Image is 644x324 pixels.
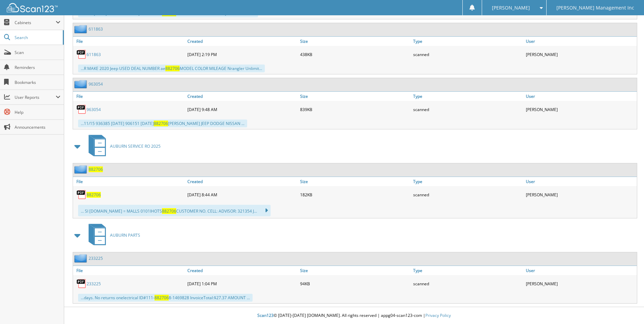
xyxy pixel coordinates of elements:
span: Scan123 [257,312,274,318]
span: Search [15,35,59,40]
div: scanned [411,103,524,116]
span: 882706 [154,121,168,126]
a: Type [411,92,524,101]
div: © [DATE]-[DATE] [DOMAIN_NAME]. All rights reserved | appg04-scan123-com | [64,307,644,324]
div: [PERSON_NAME] [524,103,637,116]
div: ...R MAKE 2020 Jeep USED DEAL NUMBER ae MODEL COLOR MILEAGE Nrangler Unlimit... [78,65,265,72]
div: 94KB [298,277,411,290]
a: Created [186,266,298,275]
span: [PERSON_NAME] [492,6,530,10]
span: Scan [15,50,60,55]
a: Size [298,92,411,101]
div: 438KB [298,48,411,61]
a: Type [411,37,524,46]
a: User [524,177,637,186]
span: AUBURN SERVICE RO 2025 [110,143,161,149]
iframe: Chat Widget [610,291,644,324]
span: [PERSON_NAME] Management Inc [556,6,634,10]
span: Cabinets [15,20,56,25]
a: User [524,266,637,275]
a: File [73,92,186,101]
a: AUBURN SERVICE RO 2025 [85,133,161,160]
img: folder2.png [74,25,89,33]
img: folder2.png [74,254,89,263]
img: PDF.png [76,104,87,114]
a: Privacy Policy [425,312,451,318]
span: Bookmarks [15,79,60,85]
a: 611863 [89,26,103,32]
a: User [524,92,637,101]
span: Reminders [15,65,60,70]
img: folder2.png [74,80,89,88]
div: 839KB [298,103,411,116]
span: 882706 [154,295,169,301]
a: Created [186,177,298,186]
span: 882706 [162,208,176,214]
a: AUBURN PARTS [85,222,140,249]
span: Announcements [15,124,60,130]
span: 882706 [165,66,180,71]
span: User Reports [15,94,56,100]
div: scanned [411,277,524,290]
a: Size [298,266,411,275]
img: PDF.png [76,278,87,289]
a: User [524,37,637,46]
div: 182KB [298,188,411,201]
a: 611863 [87,52,101,57]
img: PDF.png [76,49,87,59]
span: Help [15,109,60,115]
a: Size [298,37,411,46]
a: 882706 [87,192,101,198]
a: File [73,37,186,46]
a: Size [298,177,411,186]
a: Type [411,177,524,186]
div: [DATE] 9:48 AM [186,103,298,116]
img: scan123-logo-white.svg [7,3,58,12]
a: 963054 [89,81,103,87]
div: [DATE] 1:04 PM [186,277,298,290]
a: File [73,266,186,275]
div: ...days. No returns onelectrical ID#111- 8-1469828 InvoiceTotal:$27.37 AMOUNT ... [78,294,253,302]
div: [DATE] 2:19 PM [186,48,298,61]
a: 233225 [89,255,103,261]
div: [PERSON_NAME] [524,48,637,61]
img: folder2.png [74,165,89,174]
a: 233225 [87,281,101,287]
span: AUBURN PARTS [110,232,140,238]
a: Created [186,92,298,101]
img: PDF.png [76,190,87,200]
a: 882706 [89,166,103,172]
div: ...11/15 936385 [DATE] 906151 [DATE] [PERSON_NAME] JEEP DODGE NISSAN ... [78,120,247,127]
a: 963054 [87,107,101,112]
a: Created [186,37,298,46]
div: [DATE] 8:44 AM [186,188,298,201]
div: scanned [411,48,524,61]
a: Type [411,266,524,275]
div: [PERSON_NAME] [524,277,637,290]
a: File [73,177,186,186]
div: [PERSON_NAME] [524,188,637,201]
div: scanned [411,188,524,201]
div: ... SI [DOMAIN_NAME] = MALLS 0101IHOTS CUSTOMER NO. CELL: ADVISOR: 321354 J... [78,205,271,216]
